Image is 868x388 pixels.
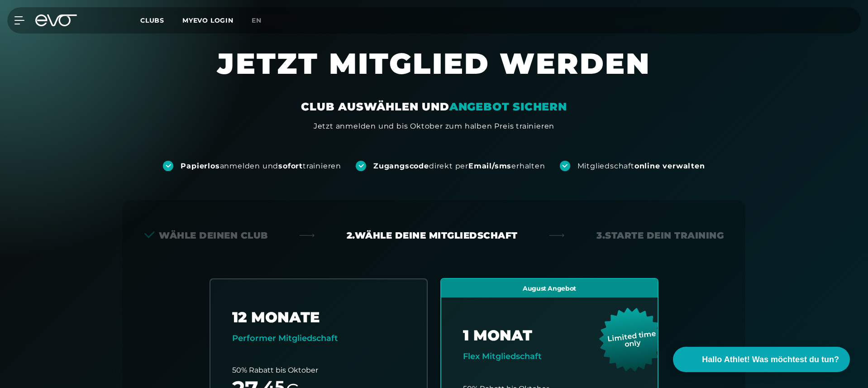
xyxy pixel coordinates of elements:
[449,100,567,113] em: ANGEBOT SICHERN
[301,100,567,114] div: CLUB AUSWÄHLEN UND
[673,347,850,372] button: Hallo Athlet! Was möchtest du tun?
[252,16,262,24] span: en
[596,229,724,242] div: 3. Starte dein Training
[140,16,164,24] span: Clubs
[373,162,429,170] strong: Zugangscode
[468,162,511,170] strong: Email/sms
[278,162,303,170] strong: sofort
[181,162,219,170] strong: Papierlos
[182,16,234,24] a: MYEVO LOGIN
[162,45,706,100] h1: JETZT MITGLIED WERDEN
[702,354,839,366] span: Hallo Athlet! Was möchtest du tun?
[634,162,705,170] strong: online verwalten
[144,229,268,242] div: Wähle deinen Club
[181,161,341,171] div: anmelden und trainieren
[577,161,705,171] div: Mitgliedschaft
[347,229,518,242] div: 2. Wähle deine Mitgliedschaft
[252,15,272,26] a: en
[373,161,545,171] div: direkt per erhalten
[314,121,554,132] div: Jetzt anmelden und bis Oktober zum halben Preis trainieren
[140,16,182,24] a: Clubs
